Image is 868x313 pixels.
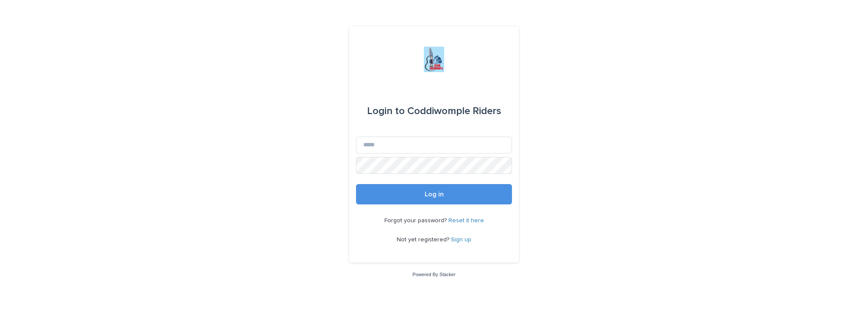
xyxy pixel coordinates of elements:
[412,272,455,277] a: Powered By Stacker
[367,99,501,123] div: Coddiwomple Riders
[425,191,444,198] span: Log in
[397,237,451,243] span: Not yet registered?
[448,218,484,224] a: Reset it here
[424,47,444,72] img: jxsLJbdS1eYBI7rVAS4p
[356,184,512,204] button: Log in
[367,106,405,116] span: Login to
[384,218,448,224] span: Forgot your password?
[451,237,471,243] a: Sign up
